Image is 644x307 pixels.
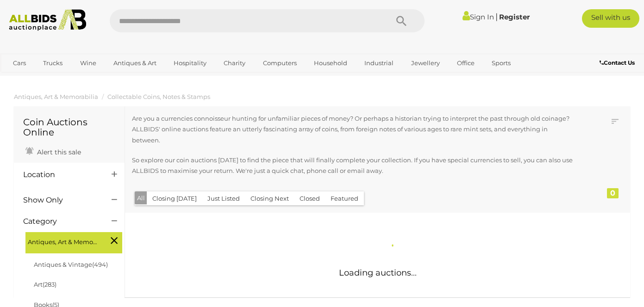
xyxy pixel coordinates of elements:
span: (283) [43,281,56,288]
a: Household [308,55,353,71]
a: Register [499,12,530,21]
img: Allbids.com.au [5,9,91,31]
button: Closed [294,191,325,206]
p: So explore our coin auctions [DATE] to find the piece that will finally complete your collection.... [132,155,575,177]
p: Are you a currencies connoisseur hunting for unfamiliar pieces of money? Or perhaps a historian t... [132,113,575,146]
h1: Coin Auctions Online [23,117,115,137]
a: Sign In [463,12,494,21]
h4: Category [23,217,98,226]
a: Art(283) [34,281,56,288]
button: Featured [325,191,364,206]
a: Collectable Coins, Notes & Stamps [107,93,210,100]
span: (494) [92,261,108,268]
button: Just Listed [202,191,245,206]
span: | [495,12,498,22]
div: 0 [607,188,619,198]
a: Industrial [358,55,400,71]
a: Antiques, Art & Memorabilia [14,93,98,100]
a: Trucks [37,55,69,71]
a: Sell with us [582,9,639,28]
a: Jewellery [405,55,446,71]
button: All [135,191,147,205]
button: Search [378,9,425,32]
a: Antiques & Vintage(494) [34,261,108,268]
a: Charity [218,55,251,71]
h4: Location [23,171,98,179]
span: Antiques, Art & Memorabilia [28,234,97,247]
a: Contact Us [600,58,637,68]
a: Alert this sale [23,144,83,158]
span: Alert this sale [35,148,81,156]
a: Office [451,55,481,71]
button: Closing Next [245,191,294,206]
a: Sports [486,55,517,71]
b: Contact Us [600,59,635,66]
a: Cars [7,55,32,71]
a: Computers [257,55,303,71]
h4: Show Only [23,196,98,204]
a: Wine [74,55,102,71]
a: Antiques & Art [107,55,163,71]
span: Loading auctions... [339,268,417,278]
button: Closing [DATE] [147,191,202,206]
a: [GEOGRAPHIC_DATA] [7,71,85,86]
a: Hospitality [168,55,213,71]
